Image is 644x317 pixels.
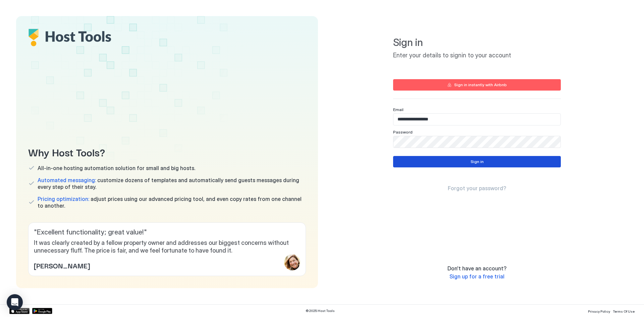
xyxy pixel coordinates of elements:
[34,260,90,270] span: [PERSON_NAME]
[471,159,484,165] div: Sign in
[7,294,23,310] div: Open Intercom Messenger
[393,107,404,112] span: Email
[284,254,300,270] div: profile
[38,177,306,190] span: customize dozens of templates and automatically send guests messages during every step of their s...
[306,309,335,313] span: © 2025 Host Tools
[393,36,561,49] span: Sign in
[38,196,89,202] span: Pricing optimization:
[393,52,561,59] span: Enter your details to signin to your account
[393,136,560,148] input: Input Field
[38,196,306,209] span: adjust prices using our advanced pricing tool, and even copy rates from one channel to another.
[588,309,610,313] span: Privacy Policy
[613,307,635,314] a: Terms Of Use
[32,308,52,314] a: Google Play Store
[28,144,306,159] span: Why Host Tools?
[449,273,504,280] span: Sign up for a free trial
[34,228,300,236] span: " Excellent functionality; great value! "
[38,165,195,171] span: All-in-one hosting automation solution for small and big hosts.
[447,265,506,272] span: Don't have an account?
[38,177,96,183] span: Automated messaging:
[9,308,30,314] a: App Store
[448,185,506,192] a: Forgot your password?
[449,273,504,280] a: Sign up for a free trial
[393,79,561,91] button: Sign in instantly with Airbnb
[454,82,507,88] div: Sign in instantly with Airbnb
[393,156,561,167] button: Sign in
[34,239,300,254] span: It was clearly created by a fellow property owner and addresses our biggest concerns without unne...
[588,307,610,314] a: Privacy Policy
[393,129,413,135] span: Password
[448,185,506,192] span: Forgot your password?
[393,114,560,125] input: Input Field
[613,309,635,313] span: Terms Of Use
